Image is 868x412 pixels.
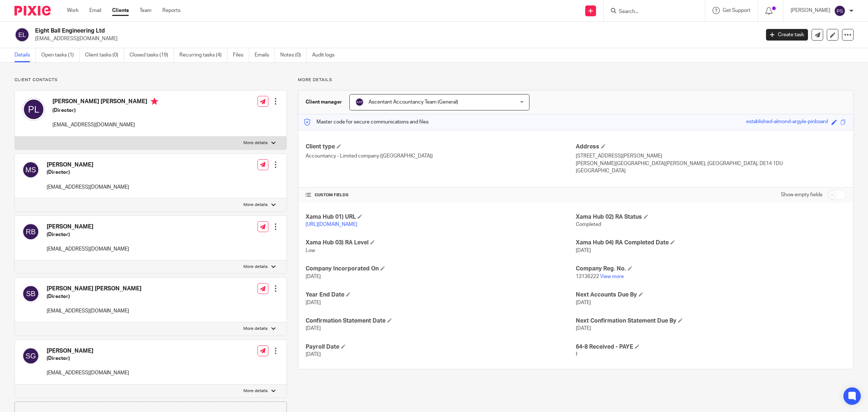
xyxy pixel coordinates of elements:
[306,300,321,305] span: [DATE]
[723,8,750,13] span: Get Support
[67,7,78,14] a: Work
[22,161,39,178] img: svg%3E
[129,48,174,62] a: Closed tasks (19)
[306,274,321,279] span: [DATE]
[14,77,287,83] p: Client contacts
[47,231,129,238] h5: (Director)
[14,6,51,16] img: Pixie
[233,48,249,62] a: Files
[243,202,268,208] p: More details
[306,192,576,198] h4: CUSTOM FIELDS
[834,5,846,17] img: svg%3E
[243,140,268,146] p: More details
[576,248,591,253] span: [DATE]
[35,35,755,42] p: [EMAIL_ADDRESS][DOMAIN_NAME]
[140,7,152,14] a: Team
[22,98,45,121] img: svg%3E
[179,48,227,62] a: Recurring tasks (4)
[298,77,854,83] p: More details
[306,152,576,160] p: Accountancy - Limited company ([GEOGRAPHIC_DATA])
[576,300,591,305] span: [DATE]
[47,161,129,169] h4: [PERSON_NAME]
[41,48,80,62] a: Open tasks (1)
[576,265,846,273] h4: Company Reg. No.
[306,213,576,221] h4: Xama Hub 01) URL
[576,143,846,151] h4: Address
[47,307,141,315] p: [EMAIL_ADDRESS][DOMAIN_NAME]
[746,118,828,126] div: established-almond-argyle-pinboard
[162,7,180,14] a: Reports
[306,265,576,273] h4: Company Incorporated On
[306,239,576,247] h4: Xama Hub 03) RA Level
[306,317,576,325] h4: Confirmation Statement Date
[47,245,129,253] p: [EMAIL_ADDRESS][DOMAIN_NAME]
[85,48,124,62] a: Client tasks (0)
[576,317,846,325] h4: Next Confirmation Statement Due By
[52,98,158,107] h4: [PERSON_NAME] [PERSON_NAME]
[306,143,576,151] h4: Client type
[306,352,321,357] span: [DATE]
[243,388,268,394] p: More details
[791,7,830,14] p: [PERSON_NAME]
[600,274,624,279] a: View more
[151,98,158,105] i: Primary
[243,264,268,270] p: More details
[14,48,36,62] a: Details
[576,222,601,227] span: Completed
[47,184,129,191] p: [EMAIL_ADDRESS][DOMAIN_NAME]
[306,326,321,331] span: [DATE]
[306,222,357,227] a: [URL][DOMAIN_NAME]
[576,343,846,351] h4: 64-8 Received - PAYE
[47,285,141,293] h4: [PERSON_NAME] [PERSON_NAME]
[280,48,307,62] a: Notes (0)
[22,347,39,365] img: svg%3E
[47,369,129,377] p: [EMAIL_ADDRESS][DOMAIN_NAME]
[47,347,129,355] h4: [PERSON_NAME]
[355,98,364,106] img: svg%3E
[14,27,30,42] img: svg%3E
[22,223,39,240] img: svg%3E
[304,118,429,126] p: Master code for secure communications and files
[47,293,141,300] h5: (Director)
[47,355,129,362] h5: (Director)
[47,169,129,176] h5: (Director)
[255,48,275,62] a: Emails
[35,27,611,35] h2: Eight Ball Engineering Ltd
[576,213,846,221] h4: Xama Hub 02) RA Status
[576,152,846,160] p: [STREET_ADDRESS][PERSON_NAME]
[52,121,158,129] p: [EMAIL_ADDRESS][DOMAIN_NAME]
[781,191,822,198] label: Show empty fields
[576,160,846,167] p: [PERSON_NAME][GEOGRAPHIC_DATA][PERSON_NAME], [GEOGRAPHIC_DATA], DE14 1DU
[243,326,268,332] p: More details
[306,291,576,299] h4: Year End Date
[576,291,846,299] h4: Next Accounts Due By
[89,7,101,14] a: Email
[369,100,458,105] span: Ascentant Accountancy Team (General)
[306,98,342,106] h3: Client manager
[576,274,599,279] span: 13136222
[112,7,129,14] a: Clients
[22,285,39,302] img: svg%3E
[766,29,808,41] a: Create task
[618,9,683,15] input: Search
[576,352,578,357] span: f
[47,223,129,231] h4: [PERSON_NAME]
[312,48,340,62] a: Audit logs
[576,167,846,175] p: [GEOGRAPHIC_DATA]
[306,343,576,351] h4: Payroll Date
[576,239,846,247] h4: Xama Hub 04) RA Completed Date
[576,326,591,331] span: [DATE]
[52,107,158,114] h5: (Director)
[306,248,315,253] span: Low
